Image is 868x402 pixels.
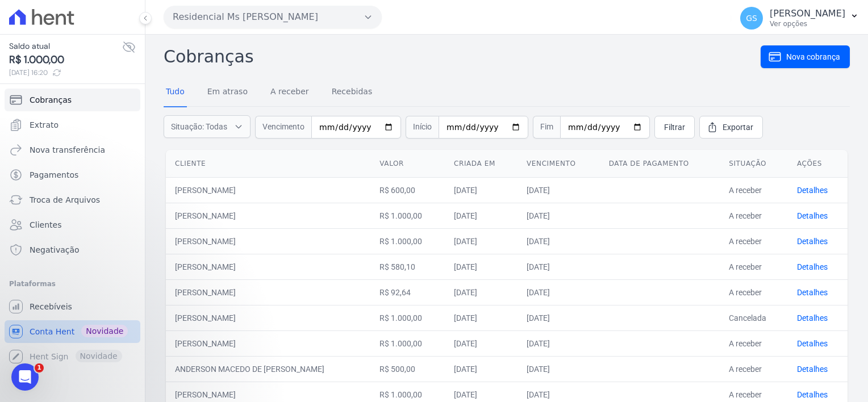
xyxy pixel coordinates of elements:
td: A receber [720,254,788,279]
td: R$ 580,10 [370,254,445,279]
a: Pagamentos [5,164,140,186]
td: A receber [720,203,788,228]
td: R$ 1.000,00 [370,330,445,356]
th: Criada em [445,150,518,178]
a: Detalhes [797,313,828,323]
th: Vencimento [518,150,600,178]
td: R$ 1.000,00 [370,305,445,330]
td: [PERSON_NAME] [166,177,370,203]
a: Nova transferência [5,139,140,161]
span: Vencimento [255,116,311,139]
td: [DATE] [445,254,518,279]
td: [DATE] [518,305,600,330]
td: R$ 1.000,00 [370,203,445,228]
td: A receber [720,356,788,382]
td: [PERSON_NAME] [166,330,370,356]
span: Situação: Todas [171,121,227,132]
span: Exportar [723,122,753,133]
td: [DATE] [445,279,518,305]
td: [DATE] [445,203,518,228]
a: Conta Hent Novidade [5,320,140,343]
td: [DATE] [518,330,600,356]
a: Detalhes [797,211,828,220]
td: [DATE] [518,254,600,279]
td: [PERSON_NAME] [166,279,370,305]
a: Detalhes [797,186,828,195]
a: Negativação [5,238,140,261]
td: [DATE] [445,356,518,382]
a: Filtrar [654,116,695,139]
span: Fim [533,116,560,139]
span: Filtrar [664,122,685,133]
th: Ações [788,150,848,178]
div: Plataformas [9,277,136,291]
a: Extrato [5,114,140,136]
a: Tudo [164,78,187,107]
span: Início [406,116,439,139]
td: A receber [720,228,788,254]
th: Valor [370,150,445,178]
p: [PERSON_NAME] [770,8,845,19]
td: A receber [720,330,788,356]
span: Extrato [30,119,59,131]
td: [PERSON_NAME] [166,305,370,330]
a: Detalhes [797,262,828,271]
td: [PERSON_NAME] [166,254,370,279]
td: ANDERSON MACEDO DE [PERSON_NAME] [166,356,370,382]
nav: Sidebar [9,89,136,368]
td: [DATE] [518,356,600,382]
button: Situação: Todas [164,115,251,138]
a: Em atraso [205,78,250,107]
td: [DATE] [518,203,600,228]
span: Cobranças [30,94,72,106]
span: Nova transferência [30,144,105,156]
a: Exportar [699,116,763,139]
button: Residencial Ms [PERSON_NAME] [164,6,382,28]
td: R$ 500,00 [370,356,445,382]
span: [DATE] 16:20 [9,68,122,78]
span: Nova cobrança [786,51,840,62]
td: [PERSON_NAME] [166,203,370,228]
a: Cobranças [5,89,140,111]
td: A receber [720,177,788,203]
span: Saldo atual [9,40,122,52]
span: R$ 1.000,00 [9,52,122,68]
span: Recebíveis [30,301,72,312]
span: Troca de Arquivos [30,194,100,206]
a: Troca de Arquivos [5,189,140,211]
td: [PERSON_NAME] [166,228,370,254]
td: Cancelada [720,305,788,330]
td: R$ 600,00 [370,177,445,203]
td: [DATE] [518,279,600,305]
td: [DATE] [518,228,600,254]
p: Ver opções [770,19,845,28]
a: A receber [268,78,311,107]
a: Detalhes [797,390,828,399]
span: 1 [35,363,44,372]
h2: Cobranças [164,44,761,69]
td: [DATE] [445,330,518,356]
button: GS [PERSON_NAME] Ver opções [731,2,868,34]
td: A receber [720,279,788,305]
a: Detalhes [797,365,828,374]
span: GS [746,14,757,22]
span: Clientes [30,219,61,231]
a: Clientes [5,213,140,236]
a: Recebidas [329,78,375,107]
a: Detalhes [797,237,828,246]
td: R$ 1.000,00 [370,228,445,254]
td: R$ 92,64 [370,279,445,305]
td: [DATE] [445,228,518,254]
a: Detalhes [797,339,828,348]
th: Data de pagamento [600,150,720,178]
a: Nova cobrança [761,45,850,68]
span: Negativação [30,244,80,256]
a: Recebíveis [5,295,140,318]
td: [DATE] [518,177,600,203]
td: [DATE] [445,305,518,330]
iframe: Intercom live chat [11,363,39,391]
th: Cliente [166,150,370,178]
td: [DATE] [445,177,518,203]
a: Detalhes [797,288,828,297]
span: Pagamentos [30,169,78,181]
